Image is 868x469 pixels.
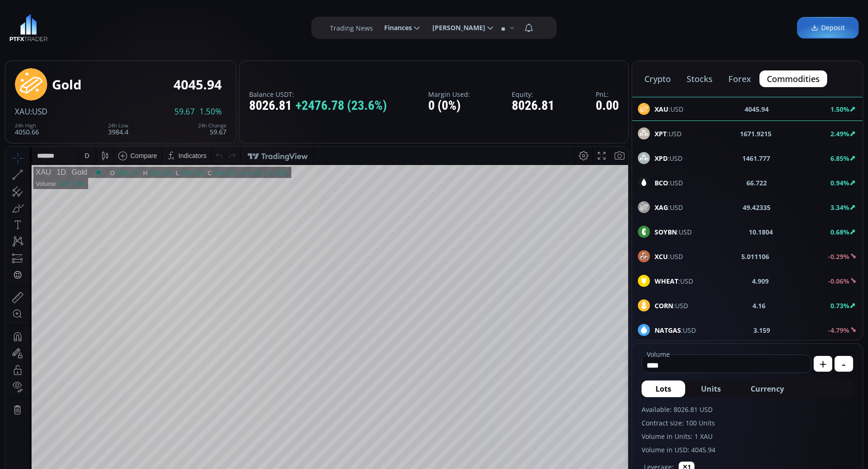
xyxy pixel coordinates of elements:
[642,380,685,397] button: Lots
[605,406,618,413] div: auto
[596,99,619,113] div: 0.00
[655,203,668,212] b: XAG
[655,154,668,163] b: XPD
[170,23,174,30] div: L
[428,91,470,98] label: Margin Used:
[512,91,554,98] label: Equity:
[655,153,682,163] span: :USD
[174,23,199,30] div: 3984.320
[512,99,554,113] div: 8026.81
[249,99,387,113] div: 8026.81
[207,23,232,30] div: 4045.930
[30,21,45,30] div: XAU
[198,123,226,135] div: 59.67
[655,277,678,285] b: WHEAT
[740,129,772,139] b: 1671.9215
[174,77,222,92] div: 4045.94
[746,178,767,188] b: 66.722
[296,99,387,113] span: +2476.78 (23.6%)
[15,123,39,135] div: 4050.66
[830,154,849,163] b: 6.85%
[514,401,565,418] button: 15:37:45 (UTC)
[105,406,112,413] div: 1d
[828,252,849,261] b: -0.29%
[109,123,129,135] div: 3984.4
[742,252,770,261] b: 5.011106
[759,70,827,87] button: commodities
[811,23,845,33] span: Deposit
[655,252,683,261] span: :USD
[743,203,771,212] b: 49.42335
[754,325,771,335] b: 3.159
[142,23,167,30] div: 4050.690
[602,401,621,418] div: Toggle Auto Scale
[828,277,849,285] b: -0.06%
[235,23,283,30] div: +61.600 (+1.55%)
[33,406,40,413] div: 5y
[655,227,692,237] span: :USD
[687,380,735,397] button: Units
[8,124,16,133] div: 
[138,23,142,30] div: H
[743,153,771,163] b: 1461.777
[751,383,784,394] span: Currency
[590,406,599,413] div: log
[656,383,671,394] span: Lots
[814,356,832,372] button: +
[517,406,562,413] span: 15:37:45 (UTC)
[830,178,849,187] b: 0.94%
[752,276,769,286] b: 4.909
[737,380,798,397] button: Currency
[60,21,82,30] div: Gold
[173,5,201,13] div: Indicators
[109,123,129,128] div: 24h Low
[30,106,47,117] span: :USD
[749,227,773,237] b: 10.1804
[655,178,683,188] span: :USD
[596,91,619,98] label: PnL:
[655,301,673,310] b: CORN
[587,401,602,418] div: Toggle Log Scale
[655,203,683,212] span: :USD
[830,301,849,310] b: 0.73%
[828,326,849,335] b: -4.79%
[21,379,26,392] div: Hide Drawings Toolbar
[655,228,677,236] b: SOYBN
[124,401,139,418] div: Go to
[721,70,759,87] button: forex
[52,77,82,92] div: Gold
[642,418,853,428] label: Contract size: 100 Units
[54,33,80,40] div: 422.728K
[428,99,470,113] div: 0 (0%)
[45,21,60,30] div: 1D
[330,23,373,33] label: Trading News
[753,301,766,311] b: 4.16
[655,178,668,187] b: BCO
[47,406,54,413] div: 1y
[655,252,668,261] b: XCU
[60,406,69,413] div: 3m
[655,129,682,139] span: :USD
[199,108,222,116] span: 1.50%
[104,23,109,30] div: O
[679,70,720,87] button: stocks
[89,21,97,30] div: Market open
[76,406,84,413] div: 1m
[642,445,853,455] label: Volume in USD: 4045.94
[642,405,853,414] label: Available: 8026.81 USD
[30,33,50,40] div: Volume
[249,91,387,98] label: Balance USDT:
[830,228,849,236] b: 0.68%
[9,14,48,42] img: LOGO
[642,431,853,441] label: Volume in Units: 1 XAU
[655,325,696,335] span: :USD
[202,23,207,30] div: C
[835,356,853,372] button: -
[797,17,859,39] a: Deposit
[198,123,226,128] div: 24h Change
[574,401,587,418] div: Toggle Percentage
[830,203,849,212] b: 3.34%
[655,129,667,138] b: XPT
[174,108,195,116] span: 59.67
